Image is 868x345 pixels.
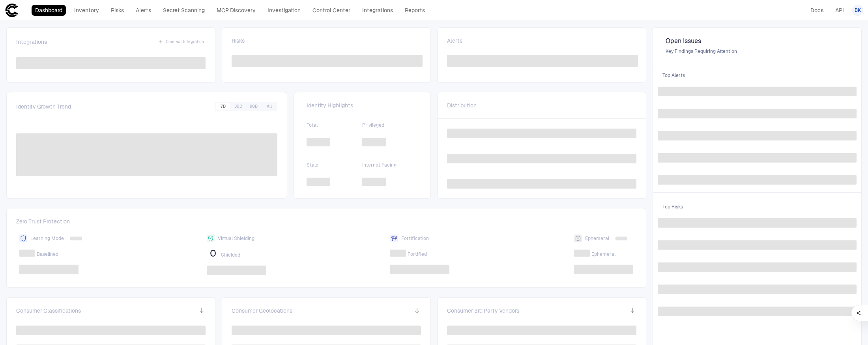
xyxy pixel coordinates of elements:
[852,5,863,16] button: BK
[210,247,216,259] span: 0
[30,235,64,242] span: Learning Mode
[232,37,245,44] span: Risks
[362,162,418,168] span: Internet Facing
[32,5,66,16] a: Dashboard
[107,5,127,16] a: Risks
[159,5,208,16] a: Secret Scanning
[207,247,219,260] button: 0
[132,5,155,16] a: Alerts
[16,103,71,110] span: Identity Growth Trend
[666,48,849,54] span: Key Findings Requiring Attention
[401,235,429,242] span: Fortification
[213,5,259,16] a: MCP Discovery
[362,122,418,128] span: Privileged
[16,38,47,45] span: Integrations
[307,162,362,168] span: Stale
[221,252,240,258] span: Shielded
[408,251,427,257] span: Fortified
[807,5,827,16] a: Docs
[658,67,857,83] span: Top Alerts
[832,5,847,16] a: API
[585,235,609,242] span: Ephemeral
[591,251,615,257] span: Ephemeral
[307,122,362,128] span: Total
[71,5,103,16] a: Inventory
[262,103,276,110] button: All
[666,37,849,45] span: Open Issues
[232,307,292,314] span: Consumer Geolocations
[309,5,354,16] a: Control Center
[307,102,418,109] span: Identity Highlights
[166,39,204,45] span: Connect Integration
[658,199,857,215] span: Top Risks
[447,307,519,314] span: Consumer 3rd Party Vendors
[16,307,81,314] span: Consumer Classifications
[218,235,254,242] span: Virtual Shielding
[231,103,245,110] button: 30D
[16,218,636,228] span: Zero Trust Protection
[447,37,462,44] span: Alerts
[855,7,861,13] span: BK
[37,251,58,257] span: Baselined
[247,103,261,110] button: 90D
[264,5,304,16] a: Investigation
[156,37,206,47] button: Connect Integration
[447,102,477,109] span: Distribution
[359,5,397,16] a: Integrations
[216,103,230,110] button: 7D
[401,5,428,16] a: Reports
